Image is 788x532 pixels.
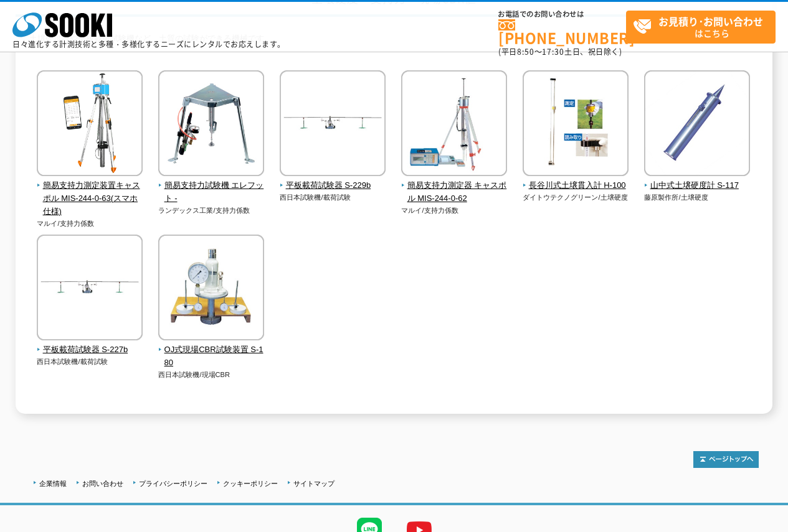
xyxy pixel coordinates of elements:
[498,11,626,18] span: お電話でのお問い合わせは
[37,167,143,218] a: 簡易支持力測定装置キャスポル MIS-244-0-63(スマホ仕様)
[626,11,776,44] a: お見積り･お問い合わせはこちら
[158,370,265,380] p: 西日本試験機/現場CBR
[498,46,622,57] span: (平日 ～ 土日、祝日除く)
[401,179,508,205] span: 簡易支持力測定器 キャスポル MIS-244-0-62
[523,179,629,192] span: 長谷川式土壌貫入計 H-100
[37,179,143,218] span: 簡易支持力測定装置キャスポル MIS-244-0-63(スマホ仕様)
[498,19,626,45] a: [PHONE_NUMBER]
[401,167,508,205] a: 簡易支持力測定器 キャスポル MIS-244-0-62
[523,70,629,179] img: 長谷川式土壌貫入計 H-100
[401,70,507,179] img: 簡易支持力測定器 キャスポル MIS-244-0-62
[12,40,285,48] p: 日々進化する計測技術と多種・多様化するニーズにレンタルでお応えします。
[37,235,143,343] img: 平板載荷試験器 S-227b
[37,332,143,357] a: 平板載荷試験器 S-227b
[644,192,751,203] p: 藤原製作所/土壌硬度
[523,167,629,192] a: 長谷川式土壌貫入計 H-100
[39,480,67,487] a: 企業情報
[158,343,265,370] span: OJ式現場CBR試験装置 S-180
[523,192,629,203] p: ダイトウテクノグリーン/土壌硬度
[401,205,508,216] p: マルイ/支持力係数
[82,480,123,487] a: お問い合わせ
[644,70,750,179] img: 山中式土壌硬度計 S-117
[139,480,207,487] a: プライバシーポリシー
[37,70,143,179] img: 簡易支持力測定装置キャスポル MIS-244-0-63(スマホ仕様)
[223,480,278,487] a: クッキーポリシー
[517,46,534,57] span: 8:50
[158,167,265,205] a: 簡易支持力試験機 エレフット -
[644,167,751,192] a: 山中式土壌硬度計 S-117
[280,192,386,203] p: 西日本試験機/載荷試験
[37,357,143,367] p: 西日本試験機/載荷試験
[37,218,143,229] p: マルイ/支持力係数
[293,480,335,487] a: サイトマップ
[658,14,763,29] strong: お見積り･お問い合わせ
[693,451,759,468] img: トップページへ
[280,179,386,192] span: 平板載荷試験器 S-229b
[158,179,265,205] span: 簡易支持力試験機 エレフット -
[542,46,564,57] span: 17:30
[37,343,143,357] span: 平板載荷試験器 S-227b
[158,332,265,369] a: OJ式現場CBR試験装置 S-180
[633,11,775,42] span: はこちら
[158,205,265,216] p: ランデックス工業/支持力係数
[280,70,386,179] img: 平板載荷試験器 S-229b
[644,179,751,192] span: 山中式土壌硬度計 S-117
[158,235,264,343] img: OJ式現場CBR試験装置 S-180
[280,167,386,192] a: 平板載荷試験器 S-229b
[158,70,264,179] img: 簡易支持力試験機 エレフット -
